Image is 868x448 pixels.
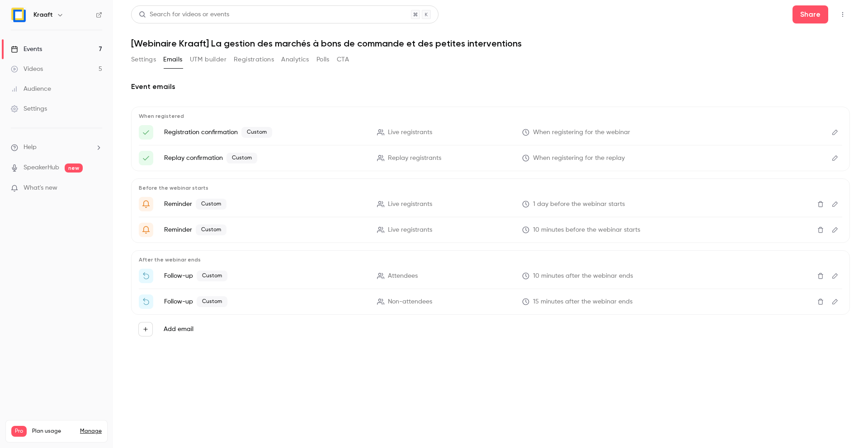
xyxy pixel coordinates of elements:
[139,10,229,19] div: Search for videos or events
[139,197,842,211] li: J-1 {{ event_name }}
[164,199,366,210] p: Reminder
[196,199,226,210] span: Custom
[139,256,842,263] p: After the webinar ends
[828,223,842,237] button: Edit
[828,197,842,211] button: Edit
[533,271,633,281] span: 10 minutes after the webinar ends
[65,163,83,173] span: new
[139,151,842,165] li: Votre inscription à notre replay Kraaft !
[533,200,625,209] span: 1 day before the webinar starts
[533,297,632,307] span: 15 minutes after the webinar ends
[33,10,53,19] h6: Kraaft
[11,104,47,113] div: Settings
[164,153,366,163] p: Replay confirmation
[793,5,828,23] button: Share
[139,112,842,120] p: When registered
[11,143,102,152] li: help-dropdown-opener
[388,271,418,281] span: Attendees
[813,223,828,237] button: Delete
[388,225,432,235] span: Live registrants
[164,224,366,235] p: Reminder
[11,45,42,54] div: Events
[32,428,75,435] span: Plan usage
[281,52,309,67] button: Analytics
[139,269,842,283] li: [Webinaire Kraaft] Merci pour votre participation !
[164,127,366,138] p: Registration confirmation
[533,225,640,235] span: 10 minutes before the webinar starts
[828,125,842,140] button: Edit
[196,224,226,235] span: Custom
[388,154,441,163] span: Replay registrants
[316,52,330,67] button: Polls
[388,128,432,137] span: Live registrants
[24,143,37,152] span: Help
[164,296,366,307] p: Follow-up
[190,52,226,67] button: UTM builder
[139,184,842,191] p: Before the webinar starts
[139,223,842,237] li: Le webinaire Kraaft va bientôt commencer !
[813,269,828,283] button: Delete
[241,127,272,138] span: Custom
[11,65,43,74] div: Videos
[24,163,59,173] a: SpeakerHub
[337,52,349,67] button: CTA
[813,197,828,211] button: Delete
[131,38,850,49] h1: [Webinaire Kraaft] La gestion des marchés à bons de commande et des petites interventions
[139,294,842,309] li: Le replay est disponible ! {{ event_name }}
[11,426,27,437] span: Pro
[163,52,182,67] button: Emails
[139,125,842,140] li: Merci pour votre inscription à notre webinaire Kraaft !
[11,8,26,22] img: Kraaft
[234,52,274,67] button: Registrations
[131,81,850,92] h2: Event emails
[197,271,227,281] span: Custom
[533,154,625,163] span: When registering for the replay
[226,153,257,163] span: Custom
[24,183,57,193] span: What's new
[80,428,102,435] a: Manage
[828,294,842,309] button: Edit
[828,269,842,283] button: Edit
[164,325,193,334] label: Add email
[11,84,51,93] div: Audience
[828,151,842,165] button: Edit
[164,271,366,281] p: Follow-up
[813,294,828,309] button: Delete
[388,200,432,209] span: Live registrants
[131,52,156,67] button: Settings
[197,296,227,307] span: Custom
[388,297,432,307] span: Non-attendees
[533,128,630,137] span: When registering for the webinar
[91,184,102,192] iframe: Noticeable Trigger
